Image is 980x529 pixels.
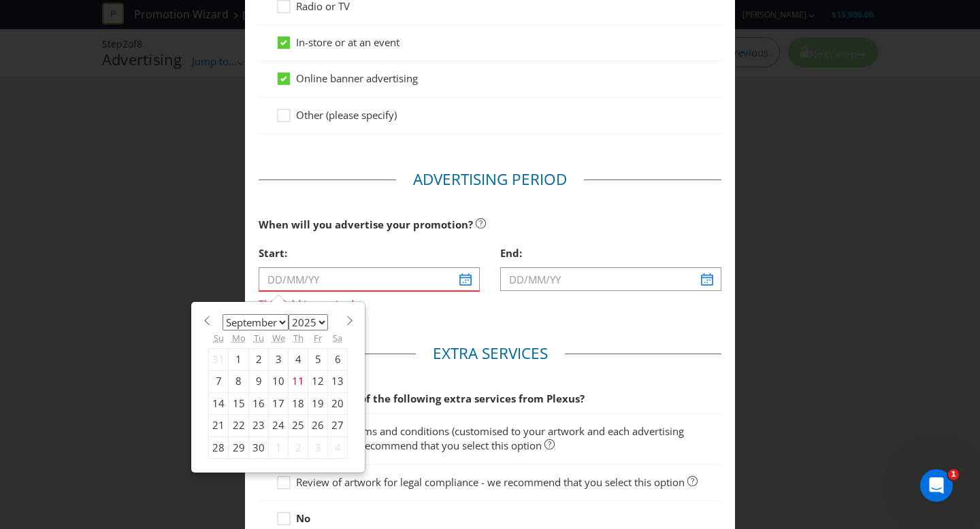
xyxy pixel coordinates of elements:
div: 29 [229,437,249,458]
div: 7 [209,371,229,392]
div: 27 [328,415,348,437]
iframe: Intercom live chat [920,469,953,502]
div: 9 [249,371,269,392]
div: Start: [259,239,480,267]
span: Short form terms and conditions (customised to your artwork and each advertising channel) - we re... [296,424,684,452]
div: 2 [249,348,269,370]
abbr: Wednesday [272,332,285,344]
span: 1 [948,469,959,480]
span: Review of artwork for legal compliance - we recommend that you select this option [296,475,685,489]
div: 25 [289,415,308,437]
legend: Advertising Period [396,169,584,190]
div: 30 [249,437,269,458]
div: 17 [269,392,289,414]
span: In-store or at an event [296,35,399,49]
div: 16 [249,392,269,414]
div: 23 [249,415,269,437]
div: End: [500,239,721,267]
div: 21 [209,415,229,437]
div: 10 [269,371,289,392]
div: 1 [229,348,249,370]
div: 12 [308,371,328,392]
div: 20 [328,392,348,414]
span: This field is required [259,292,480,311]
span: Other (please specify) [296,108,397,122]
div: 19 [308,392,328,414]
abbr: Saturday [333,332,342,344]
div: 14 [209,392,229,414]
span: Would you like any of the following extra services from Plexus? [259,392,585,405]
abbr: Sunday [214,332,224,344]
div: 5 [308,348,328,370]
div: 11 [289,371,308,392]
div: 13 [328,371,348,392]
div: 3 [269,348,289,370]
div: 4 [289,348,308,370]
div: 26 [308,415,328,437]
abbr: Friday [314,332,322,344]
div: 24 [269,415,289,437]
abbr: Thursday [293,332,304,344]
span: Online banner advertising [296,71,418,85]
input: DD/MM/YY [259,267,480,291]
strong: No [296,511,310,525]
div: 8 [229,371,249,392]
div: 6 [328,348,348,370]
div: 4 [328,437,348,458]
legend: Extra Services [416,343,565,364]
div: 18 [289,392,308,414]
abbr: Tuesday [254,332,264,344]
div: 15 [229,392,249,414]
div: 3 [308,437,328,458]
div: 2 [289,437,308,458]
div: 1 [269,437,289,458]
div: 22 [229,415,249,437]
div: 31 [209,348,229,370]
div: 28 [209,437,229,458]
span: When will you advertise your promotion? [259,218,473,231]
abbr: Monday [232,332,246,344]
input: DD/MM/YY [500,267,721,291]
